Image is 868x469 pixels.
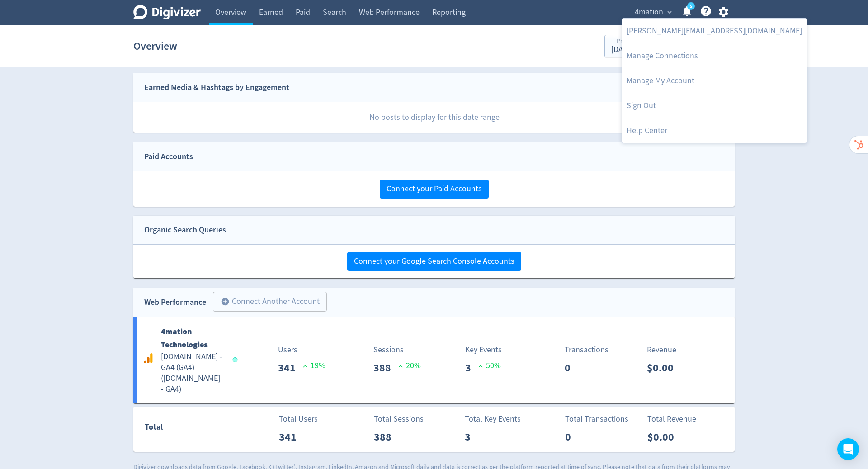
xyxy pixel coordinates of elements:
[622,19,807,43] a: [PERSON_NAME][EMAIL_ADDRESS][DOMAIN_NAME]
[837,438,859,460] div: Open Intercom Messenger
[622,68,807,93] a: Manage My Account
[622,43,807,68] a: Manage Connections
[622,93,807,118] a: Log out
[622,118,807,143] a: Help Center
